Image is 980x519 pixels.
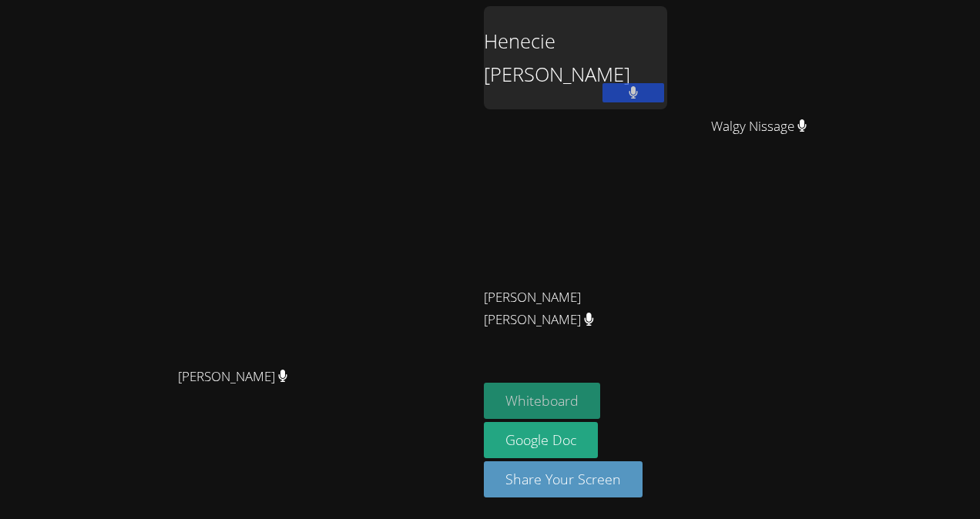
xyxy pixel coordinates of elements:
[484,383,600,419] button: Whiteboard
[484,461,643,497] button: Share Your Screen
[711,116,807,138] span: Walgy Nissage
[484,286,655,331] span: [PERSON_NAME] [PERSON_NAME]
[484,6,667,109] div: Henecie [PERSON_NAME]
[178,366,288,388] span: [PERSON_NAME]
[484,422,598,458] a: Google Doc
